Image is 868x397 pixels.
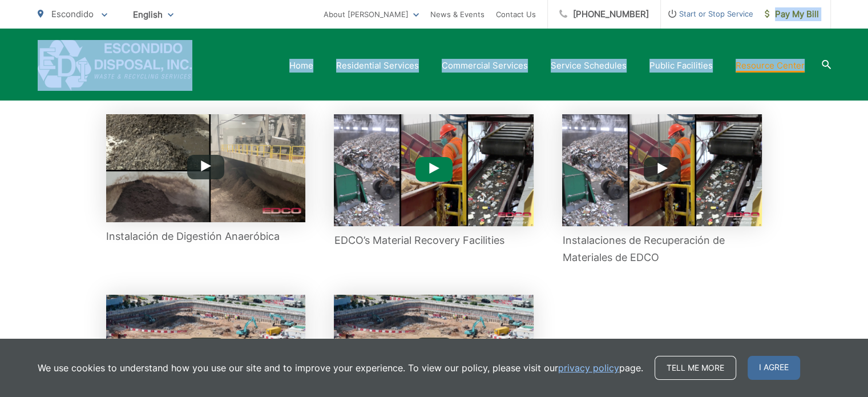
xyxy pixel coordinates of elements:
img: EDCO’s Material Recovery Facilities video thumbnail [334,114,534,226]
span: Escondido [51,9,94,19]
img: Instalaciones de Recuperación de Materiales de EDCO video thumbnail [562,114,762,226]
a: Public Facilities [649,59,713,73]
button: Play Button [415,157,453,182]
a: Resource Center [736,59,805,73]
button: Play Button [187,155,224,179]
button: Play Button [187,338,224,362]
a: Contact Us [496,7,536,21]
a: Tell me more [655,356,736,380]
button: Play Button [415,338,453,362]
a: Residential Services [336,59,419,73]
span: Pay My Bill [765,7,819,21]
button: Play Button [644,157,681,182]
p: EDCO’s Material Recovery Facilities [334,232,534,249]
a: Home [289,59,313,73]
a: EDCD logo. Return to the homepage. [38,40,192,91]
a: Service Schedules [551,59,627,73]
p: Instalaciones de Recuperación de Materiales de EDCO [562,232,762,266]
a: News & Events [430,7,485,21]
a: About [PERSON_NAME] [324,7,419,21]
a: privacy policy [558,361,619,375]
p: We use cookies to understand how you use our site and to improve your experience. To view our pol... [38,361,643,375]
span: English [124,5,182,25]
img: Instalación de Digestión Anaeróbica video thumbnail [106,114,306,222]
a: Commercial Services [442,59,528,73]
p: Instalación de Digestión Anaeróbica [106,228,306,245]
span: I agree [748,356,800,380]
